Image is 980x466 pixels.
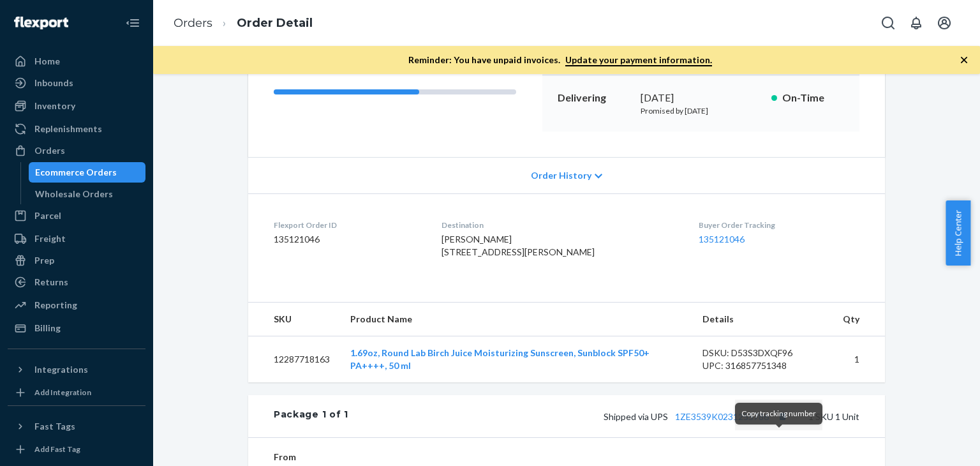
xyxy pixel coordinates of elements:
a: Prep [8,250,145,271]
a: Wholesale Orders [29,184,146,204]
div: Inbounds [34,77,73,89]
a: Parcel [8,206,145,226]
div: Integrations [34,363,88,376]
p: Promised by [DATE] [641,105,761,116]
th: Details [692,303,833,336]
a: Billing [8,318,145,338]
button: Open account menu [932,10,957,36]
div: Billing [34,322,61,334]
a: Inventory [8,96,145,116]
a: 135121046 [699,234,745,244]
div: Returns [34,276,68,289]
a: Add Integration [8,385,145,400]
th: Product Name [340,303,692,336]
button: Open Search Box [875,10,901,36]
th: Qty [833,303,885,336]
div: Ecommerce Orders [35,166,117,179]
a: Inbounds [8,73,145,93]
span: Copy tracking number [741,409,816,418]
a: Home [8,51,145,71]
button: Open notifications [903,10,929,36]
a: Order Detail [237,16,313,30]
div: Home [34,55,60,68]
dt: From [274,451,426,463]
div: UPC: 316857751348 [702,359,822,372]
dd: 135121046 [274,233,421,246]
button: Integrations [8,359,145,380]
dt: Buyer Order Tracking [699,220,859,230]
dt: Destination [442,220,679,230]
div: Parcel [34,209,61,222]
dt: Flexport Order ID [274,220,421,230]
div: Add Fast Tag [34,444,80,455]
div: Prep [34,254,54,267]
div: Wholesale Orders [35,188,113,200]
td: 12287718163 [248,336,340,383]
a: Reporting [8,295,145,315]
a: Ecommerce Orders [29,162,146,183]
img: Flexport logo [14,17,68,29]
button: Help Center [946,200,970,266]
a: Replenishments [8,119,145,139]
span: [PERSON_NAME] [STREET_ADDRESS][PERSON_NAME] [442,234,595,257]
div: Fast Tags [34,420,75,433]
div: Inventory [34,100,75,112]
ol: breadcrumbs [163,4,323,42]
a: Returns [8,272,145,292]
span: Shipped via UPS [604,411,791,422]
td: 1 [833,336,885,383]
div: [DATE] [641,91,761,105]
a: Orders [8,140,145,161]
a: Update your payment information. [565,54,712,66]
div: Replenishments [34,123,102,135]
p: Reminder: You have unpaid invoices. [408,54,712,66]
th: SKU [248,303,340,336]
a: Orders [174,16,212,30]
div: Orders [34,144,65,157]
a: 1ZE3539K0231255786 [675,411,769,422]
a: 1.69oz, Round Lab Birch Juice Moisturizing Sunscreen, Sunblock SPF50+ PA++++, 50 ml [350,347,650,371]
button: Fast Tags [8,416,145,437]
p: Delivering [558,91,630,105]
span: Order History [531,169,591,182]
a: Freight [8,229,145,249]
div: DSKU: D53S3DXQF96 [702,347,822,359]
div: Add Integration [34,387,91,398]
div: Reporting [34,299,77,312]
a: Add Fast Tag [8,442,145,457]
div: 1 SKU 1 Unit [348,408,859,425]
p: On-Time [782,91,844,105]
div: Package 1 of 1 [274,408,348,425]
div: Freight [34,232,66,245]
button: Close Navigation [120,10,145,36]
